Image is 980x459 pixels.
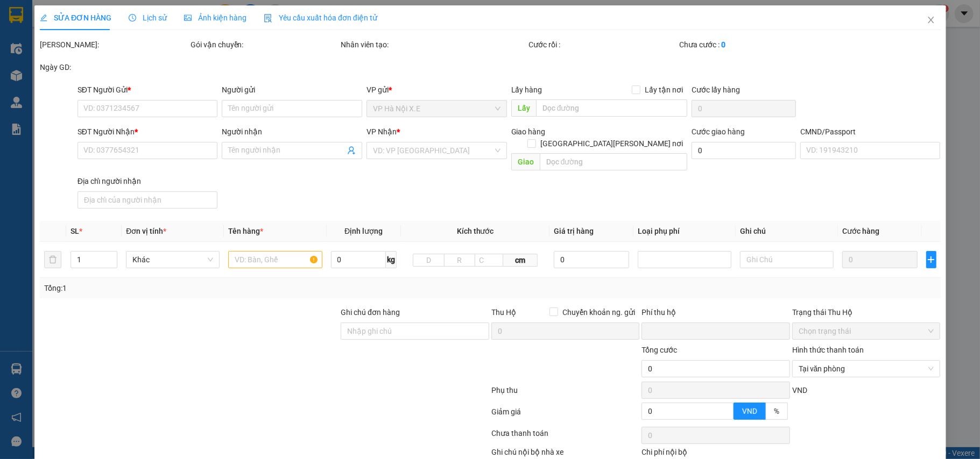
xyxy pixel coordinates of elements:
div: Chưa thanh toán [490,427,640,446]
span: Định lượng [344,227,383,235]
span: kg [386,251,397,268]
span: Thu Hộ [491,308,516,317]
input: Địa chỉ của người nhận [77,191,218,209]
input: Cước giao hàng [692,142,795,159]
span: Giá trị hàng [554,227,594,235]
div: Giảm giá [490,406,640,425]
span: Kích thước [456,227,493,235]
div: Tổng: 1 [44,282,379,294]
label: Cước lấy hàng [692,85,740,94]
input: Ghi Chú [740,251,834,268]
span: Lấy [511,99,535,117]
span: cm [503,254,538,267]
b: 0 [721,40,725,49]
span: % [774,407,779,415]
div: Nhân viên tạo: [341,39,526,51]
span: edit [40,14,47,21]
span: Chuyển khoản ng. gửi [558,306,639,318]
span: Khác [132,252,213,268]
span: [GEOGRAPHIC_DATA][PERSON_NAME] nơi [536,138,687,149]
span: VND [742,407,757,415]
span: Giao hàng [511,127,545,136]
span: Lịch sử [129,13,167,22]
input: C [475,254,503,267]
span: plus [927,255,936,264]
span: VND [792,386,807,395]
span: picture [184,14,192,21]
input: 0 [842,251,918,268]
div: VP gửi [366,84,507,96]
span: Chọn trạng thái [799,323,934,339]
span: SL [70,227,79,235]
span: Lấy tận nơi [640,84,687,96]
span: close [926,16,935,24]
div: Chưa cước : [679,39,828,51]
div: SĐT Người Gửi [77,84,218,96]
span: Tại văn phòng [799,361,934,377]
button: plus [926,251,936,268]
label: Hình thức thanh toán [792,346,864,354]
input: Cước lấy hàng [692,100,795,117]
div: Phụ thu [490,384,640,403]
span: Đơn vị tính [126,227,166,235]
span: Tên hàng [228,227,263,235]
div: Phí thu hộ [641,306,790,322]
input: Dọc đường [535,99,687,117]
span: VP Nhận [366,127,397,136]
input: D [413,254,445,267]
label: Cước giao hàng [692,127,745,136]
span: clock-circle [129,14,136,21]
img: icon [264,14,272,23]
span: VP Hà Nội X.E [373,101,500,117]
span: Lấy hàng [511,85,542,94]
span: Ảnh kiện hàng [184,13,246,22]
span: Cước hàng [842,227,879,235]
input: VD: Bàn, Ghế [228,251,322,268]
div: Trạng thái Thu Hộ [792,306,941,318]
span: user-add [347,146,356,155]
input: R [443,254,475,267]
th: Loại phụ phí [633,221,736,242]
span: Tổng cước [641,346,677,354]
div: CMND/Passport [800,126,941,138]
label: Ghi chú đơn hàng [341,308,400,317]
span: Giao [511,153,539,170]
span: Yêu cầu xuất hóa đơn điện tử [264,13,377,22]
div: Ngày GD: [40,61,188,73]
th: Ghi chú [736,221,838,242]
div: Gói vận chuyển: [190,39,339,51]
button: delete [44,251,61,268]
div: Người nhận [222,126,362,138]
button: Close [915,5,946,35]
div: [PERSON_NAME]: [40,39,188,51]
div: Cước rồi : [528,39,677,51]
div: SĐT Người Nhận [77,126,218,138]
input: Dọc đường [539,153,687,170]
div: Người gửi [222,84,362,96]
div: Địa chỉ người nhận [77,175,218,187]
input: Ghi chú đơn hàng [341,322,489,340]
span: SỬA ĐƠN HÀNG [40,13,111,22]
